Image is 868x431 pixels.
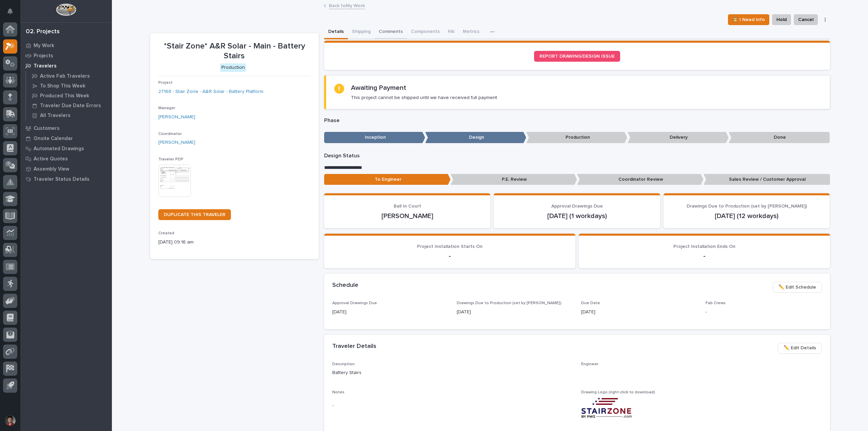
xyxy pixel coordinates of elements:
[3,413,17,428] button: users-avatar
[20,123,112,133] a: Customers
[706,301,726,305] span: Fab Crews
[526,132,627,143] p: Production
[158,209,231,220] a: DUPLICATE THIS TRAVELER
[778,343,822,354] button: ✏️ Edit Details
[778,283,816,291] span: ✏️ Edit Schedule
[40,103,101,109] p: Traveler Due Date Errors
[34,146,84,152] p: Automated Drawings
[20,40,112,51] a: My Work
[40,83,85,89] p: To Shop This Week
[551,204,603,209] span: Approval Drawings Due
[158,132,182,136] span: Coordinator
[457,309,573,316] p: [DATE]
[332,252,567,260] p: -
[457,301,561,305] span: Drawings Due to Production (set by [PERSON_NAME])
[776,16,787,24] span: Hold
[34,176,90,182] p: Traveler Status Details
[581,301,600,305] span: Due Date
[34,53,53,59] p: Projects
[704,174,830,185] p: Sales Review / Customer Approval
[20,164,112,174] a: Assembly View
[158,106,175,110] span: Manager
[324,153,830,159] p: Design Status
[324,174,451,185] p: To Engineer
[581,362,598,366] span: Engineer
[332,343,376,350] h2: Traveler Details
[687,204,807,209] span: Drawings Due to Production (set by [PERSON_NAME])
[332,301,377,305] span: Approval Drawings Due
[26,28,60,36] div: 02. Projects
[158,239,311,246] p: [DATE] 09:16 am
[628,132,729,143] p: Delivery
[706,309,822,316] p: -
[324,25,348,39] button: Details
[332,212,482,220] p: [PERSON_NAME]
[34,43,54,49] p: My Work
[444,25,459,39] button: FAI
[40,113,71,119] p: All Travelers
[34,166,69,172] p: Assembly View
[26,101,112,110] a: Traveler Due Date Errors
[425,132,526,143] p: Design
[732,16,765,24] span: ⏳ I Need Info
[451,174,577,185] p: P.E. Review
[40,73,90,79] p: Active Fab Travelers
[158,88,263,95] a: 27168 - Stair Zone - A&R Solar - Battery Platform
[348,25,375,39] button: Shipping
[332,282,358,289] h2: Schedule
[26,91,112,100] a: Produced This Week
[351,95,498,101] p: This project cannot be shipped until we have received full payment.
[20,174,112,184] a: Traveler Status Details
[394,204,421,209] span: Ball In Court
[158,157,183,161] span: Traveler PDF
[351,84,406,92] h2: Awaiting Payment
[20,154,112,164] a: Active Quotes
[26,71,112,81] a: Active Fab Travelers
[773,282,822,293] button: ✏️ Edit Schedule
[26,111,112,120] a: All Travelers
[784,344,816,352] span: ✏️ Edit Details
[539,54,615,59] span: REPORT DRAWING/DESIGN ISSUE
[417,244,482,249] span: Project Installation Starts On
[164,212,225,217] span: DUPLICATE THIS TRAVELER
[40,93,89,99] p: Produced This Week
[34,63,57,69] p: Travelers
[729,132,830,143] p: Done
[34,125,60,132] p: Customers
[459,25,484,39] button: Metrics
[534,51,620,62] a: REPORT DRAWING/DESIGN ISSUE
[407,25,444,39] button: Components
[672,212,822,220] p: [DATE] (12 workdays)
[332,362,355,366] span: Description
[8,8,17,19] div: Notifications
[158,139,195,146] a: [PERSON_NAME]
[577,174,704,185] p: Coordinator Review
[332,309,449,316] p: [DATE]
[332,390,344,394] span: Notes
[329,1,365,9] a: Back toMy Work
[581,309,697,316] p: [DATE]
[728,14,769,25] button: ⏳ I Need Info
[324,117,830,124] p: Phase
[20,133,112,143] a: Onsite Calendar
[20,51,112,61] a: Projects
[20,143,112,154] a: Automated Drawings
[798,16,813,24] span: Cancel
[34,136,73,142] p: Onsite Calendar
[794,14,818,25] button: Cancel
[158,41,311,61] p: *Stair Zone* A&R Solar - Main - Battery Stairs
[26,81,112,91] a: To Shop This Week
[772,14,791,25] button: Hold
[673,244,735,249] span: Project Installation Ends On
[56,3,76,16] img: Workspace Logo
[3,4,17,18] button: Notifications
[581,397,632,418] img: bG_9WSlAXNB2x8nAl7CjCxdXiv7JOy0IgAfNXEnhXnI
[158,114,195,121] a: [PERSON_NAME]
[332,402,573,409] p: -
[502,212,652,220] p: [DATE] (1 workdays)
[332,369,573,376] p: Battery Stairs
[375,25,407,39] button: Comments
[324,132,425,143] p: Inception
[20,61,112,71] a: Travelers
[220,63,246,72] div: Production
